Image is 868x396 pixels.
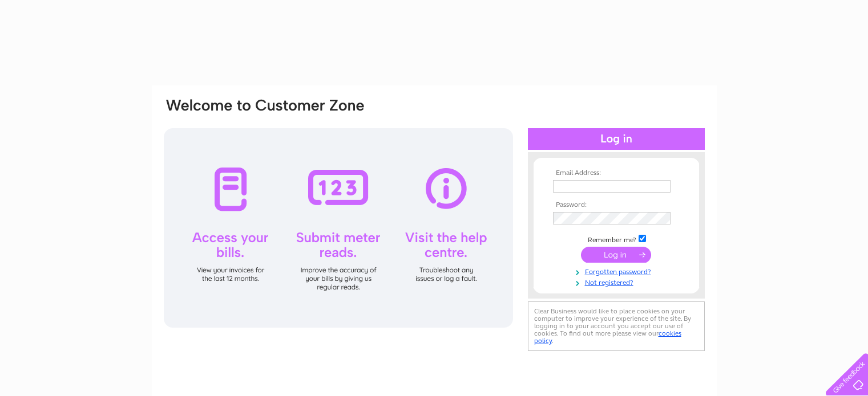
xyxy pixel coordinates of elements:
th: Email Address: [550,169,683,177]
th: Password: [550,201,683,209]
input: Submit [581,247,651,263]
div: Clear Business would like to place cookies on your computer to improve your experience of the sit... [528,301,705,351]
a: Not registered? [553,276,683,287]
td: Remember me? [550,233,683,244]
a: Forgotten password? [553,266,683,276]
a: cookies policy [534,329,681,345]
